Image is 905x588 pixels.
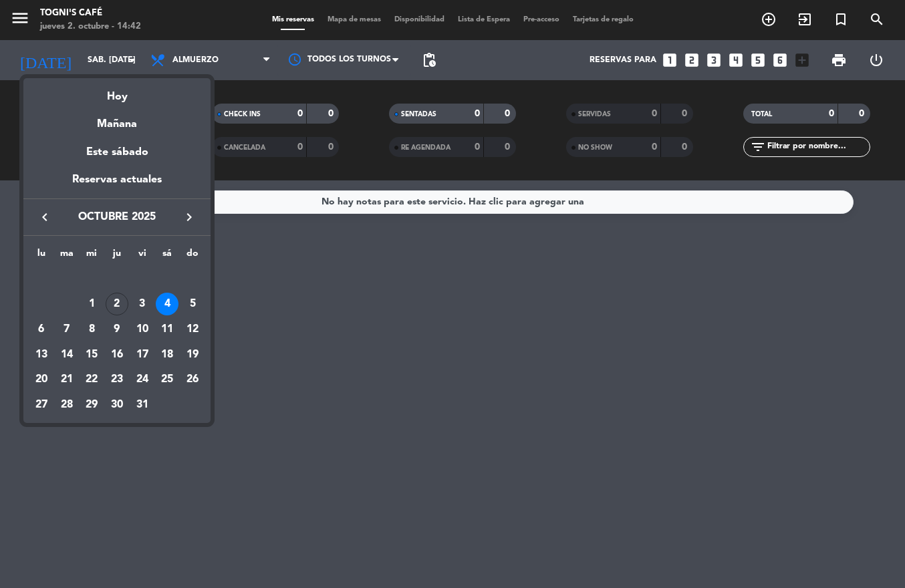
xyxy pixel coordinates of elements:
[79,246,104,267] th: miércoles
[181,343,204,366] div: 19
[80,343,103,366] div: 15
[29,342,54,367] td: 13 de octubre de 2025
[131,343,154,366] div: 17
[79,367,104,392] td: 22 de octubre de 2025
[180,317,205,342] td: 12 de octubre de 2025
[80,293,103,315] div: 1
[180,291,205,317] td: 5 de octubre de 2025
[79,392,104,418] td: 29 de octubre de 2025
[181,293,204,315] div: 5
[180,246,205,267] th: domingo
[177,208,201,226] button: keyboard_arrow_right
[30,318,53,341] div: 6
[106,318,128,341] div: 9
[130,317,155,342] td: 10 de octubre de 2025
[130,246,155,267] th: viernes
[106,293,128,315] div: 2
[106,394,128,416] div: 30
[23,171,211,198] div: Reservas actuales
[37,209,53,225] i: keyboard_arrow_left
[181,209,197,225] i: keyboard_arrow_right
[23,78,211,106] div: Hoy
[80,368,103,391] div: 22
[104,367,130,392] td: 23 de octubre de 2025
[57,208,177,226] span: octubre 2025
[155,246,180,267] th: sábado
[131,293,154,315] div: 3
[33,208,57,226] button: keyboard_arrow_left
[79,342,104,367] td: 15 de octubre de 2025
[79,291,104,317] td: 1 de octubre de 2025
[29,367,54,392] td: 20 de octubre de 2025
[55,394,78,416] div: 28
[104,317,130,342] td: 9 de octubre de 2025
[23,106,211,133] div: Mañana
[104,342,130,367] td: 16 de octubre de 2025
[181,368,204,391] div: 26
[29,392,54,418] td: 27 de octubre de 2025
[80,318,103,341] div: 8
[156,293,178,315] div: 4
[131,368,154,391] div: 24
[80,394,103,416] div: 29
[104,291,130,317] td: 2 de octubre de 2025
[29,317,54,342] td: 6 de octubre de 2025
[30,368,53,391] div: 20
[130,367,155,392] td: 24 de octubre de 2025
[130,342,155,367] td: 17 de octubre de 2025
[180,367,205,392] td: 26 de octubre de 2025
[54,317,80,342] td: 7 de octubre de 2025
[155,342,180,367] td: 18 de octubre de 2025
[79,317,104,342] td: 8 de octubre de 2025
[156,368,178,391] div: 25
[29,246,54,267] th: lunes
[23,134,211,171] div: Este sábado
[54,246,80,267] th: martes
[180,342,205,367] td: 19 de octubre de 2025
[156,318,178,341] div: 11
[155,291,180,317] td: 4 de octubre de 2025
[55,318,78,341] div: 7
[30,394,53,416] div: 27
[54,367,80,392] td: 21 de octubre de 2025
[104,246,130,267] th: jueves
[156,343,178,366] div: 18
[55,343,78,366] div: 14
[106,343,128,366] div: 16
[104,392,130,418] td: 30 de octubre de 2025
[29,267,205,292] td: OCT.
[54,342,80,367] td: 14 de octubre de 2025
[131,318,154,341] div: 10
[30,343,53,366] div: 13
[55,368,78,391] div: 21
[130,392,155,418] td: 31 de octubre de 2025
[54,392,80,418] td: 28 de octubre de 2025
[155,367,180,392] td: 25 de octubre de 2025
[106,368,128,391] div: 23
[181,318,204,341] div: 12
[131,394,154,416] div: 31
[130,291,155,317] td: 3 de octubre de 2025
[155,317,180,342] td: 11 de octubre de 2025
